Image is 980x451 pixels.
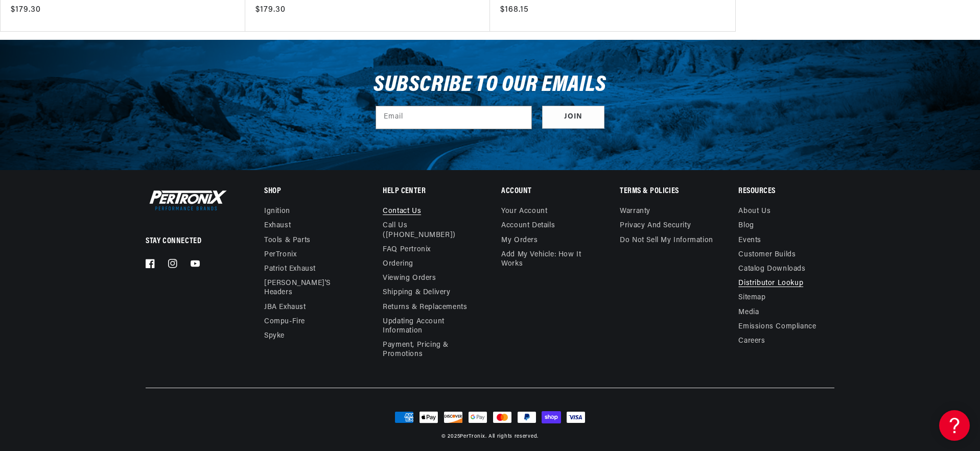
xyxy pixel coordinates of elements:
a: Do not sell my information [620,233,713,248]
small: © 2025 . [441,434,486,439]
a: Sitemap [738,291,765,305]
a: Distributor Lookup [738,276,803,291]
a: Media [738,305,759,320]
p: Stay Connected [146,236,231,247]
a: Viewing Orders [383,271,436,286]
a: Call Us ([PHONE_NUMBER]) [383,219,471,242]
a: [PERSON_NAME]'s Headers [264,276,352,300]
a: Shipping & Delivery [383,286,450,300]
a: Careers [738,334,765,348]
a: Patriot Exhaust [264,262,316,276]
a: FAQ Pertronix [383,243,431,257]
h3: Subscribe to our emails [374,76,606,95]
a: Blog [738,219,754,233]
a: Warranty [620,207,650,219]
a: Compu-Fire [264,315,305,329]
a: Ordering [383,257,413,271]
a: Spyke [264,329,285,343]
a: About Us [738,207,771,219]
a: Tools & Parts [264,233,311,248]
a: Payment, Pricing & Promotions [383,338,478,362]
a: Events [738,233,761,248]
a: JBA Exhaust [264,300,306,315]
a: My orders [501,233,538,248]
small: All rights reserved. [488,434,539,439]
a: Returns & Replacements [383,300,467,315]
a: Exhaust [264,219,291,233]
a: Your account [501,207,547,219]
a: Contact us [383,207,421,219]
a: Ignition [264,207,290,219]
a: Account details [501,219,555,233]
a: Privacy and Security [620,219,691,233]
button: Subscribe [542,106,604,129]
a: Customer Builds [738,248,796,262]
a: Add My Vehicle: How It Works [501,248,597,271]
a: PerTronix [460,434,485,439]
a: Emissions compliance [738,320,816,334]
a: Catalog Downloads [738,262,805,276]
img: Pertronix [146,188,227,212]
a: PerTronix [264,248,296,262]
input: Email [376,106,531,129]
a: Updating Account Information [383,315,471,338]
